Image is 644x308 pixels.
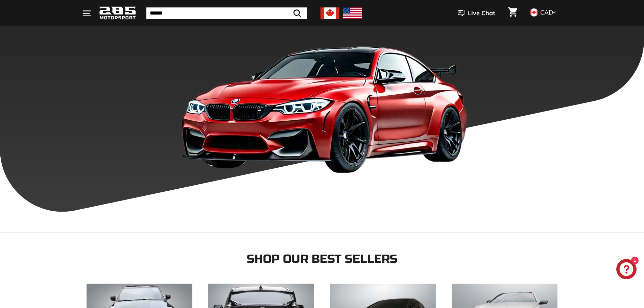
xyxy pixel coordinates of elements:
span: CAD [540,8,553,16]
a: Cart [504,2,521,25]
inbox-online-store-chat: Shopify online store chat [614,259,639,281]
button: Live Chat [449,5,504,22]
input: Search [146,7,307,19]
img: Logo_285_Motorsport_areodynamics_components [99,5,136,21]
span: Live Chat [468,9,495,18]
h2: Shop our Best Sellers [82,253,562,265]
